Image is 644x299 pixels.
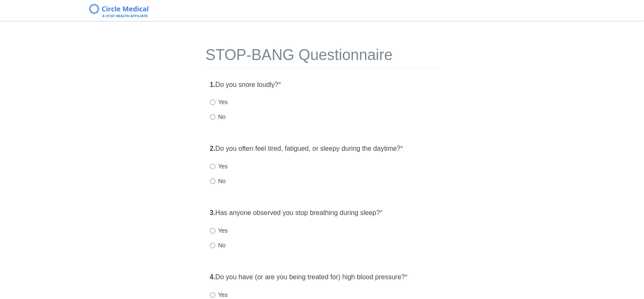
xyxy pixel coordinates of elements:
[210,178,215,184] input: No
[206,47,439,68] h1: STOP-BANG Questionnaire
[210,145,215,152] strong: 2.
[210,241,226,249] label: No
[210,291,228,299] label: Yes
[210,114,215,120] input: No
[210,81,215,88] strong: 1.
[210,226,228,235] label: Yes
[210,228,215,233] input: Yes
[210,273,215,281] strong: 4.
[210,208,383,218] label: Has anyone observed you stop breathing during sleep?
[210,113,226,121] label: No
[210,162,228,170] label: Yes
[210,209,215,216] strong: 3.
[210,164,215,169] input: Yes
[210,98,228,106] label: Yes
[210,243,215,248] input: No
[210,273,408,282] label: Do you have (or are you being treated for) high blood pressure?
[210,177,226,185] label: No
[210,144,403,154] label: Do you often feel tired, fatigued, or sleepy during the daytime?
[210,100,215,105] input: Yes
[210,292,215,298] input: Yes
[210,80,281,90] label: Do you snore loudly?
[89,4,148,17] img: Circle Medical Logo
